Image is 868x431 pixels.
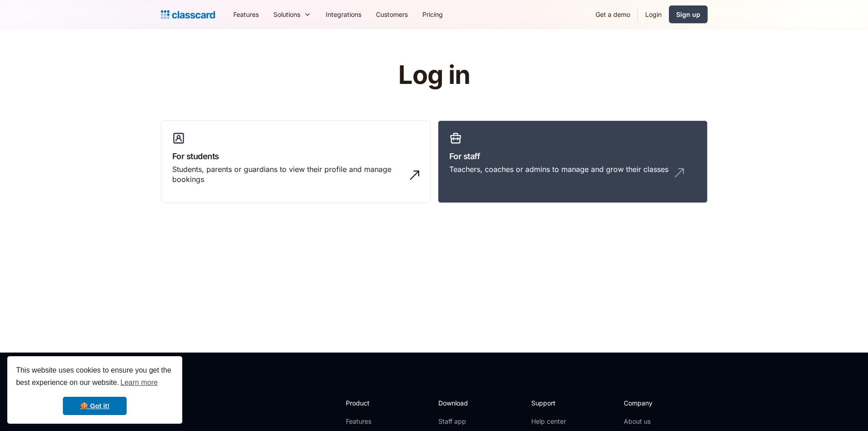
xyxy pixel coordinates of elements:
[638,4,669,25] a: Login
[669,5,708,23] a: Sign up
[438,398,476,408] h2: Download
[531,417,568,426] a: Help center
[676,10,700,19] div: Sign up
[273,10,300,19] div: Solutions
[172,150,419,162] h3: For students
[438,417,476,426] a: Staff app
[161,8,215,21] a: home
[226,4,266,25] a: Features
[588,4,637,25] a: Get a demo
[16,365,174,389] span: This website uses cookies to ensure you get the best experience on our website.
[7,356,182,424] div: cookieconsent
[624,417,684,426] a: About us
[369,4,415,25] a: Customers
[346,417,395,426] a: Features
[63,397,127,415] a: dismiss cookie message
[449,150,696,162] h3: For staff
[266,4,318,25] div: Solutions
[318,4,369,25] a: Integrations
[531,398,568,408] h2: Support
[624,398,684,408] h2: Company
[289,61,579,89] h1: Log in
[346,398,395,408] h2: Product
[415,4,450,25] a: Pricing
[449,164,668,174] div: Teachers, coaches or admins to manage and grow their classes
[161,120,431,203] a: For studentsStudents, parents or guardians to view their profile and manage bookings
[438,120,708,203] a: For staffTeachers, coaches or admins to manage and grow their classes
[172,164,401,185] div: Students, parents or guardians to view their profile and manage bookings
[119,376,159,389] a: learn more about cookies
